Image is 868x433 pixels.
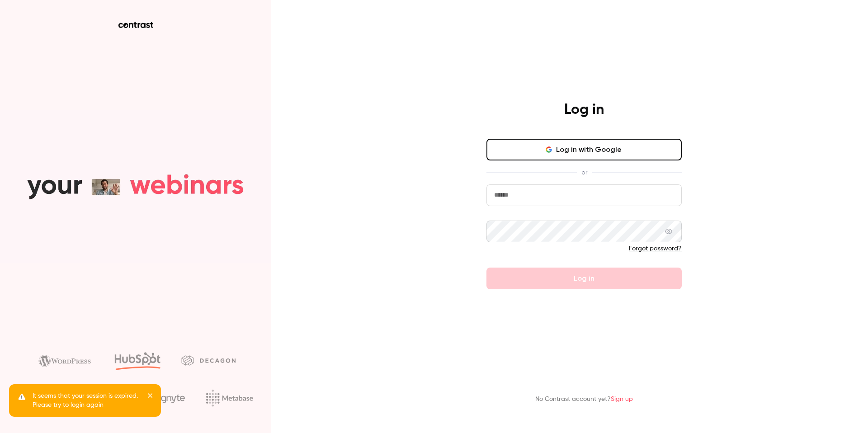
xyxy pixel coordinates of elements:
a: Sign up [611,396,633,402]
button: close [147,391,154,402]
span: or [577,168,592,177]
h4: Log in [564,101,604,119]
button: Log in with Google [486,139,682,160]
p: No Contrast account yet? [535,395,633,404]
a: Forgot password? [629,245,682,252]
img: decagon [181,355,236,365]
p: It seems that your session is expired. Please try to login again [33,391,141,409]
